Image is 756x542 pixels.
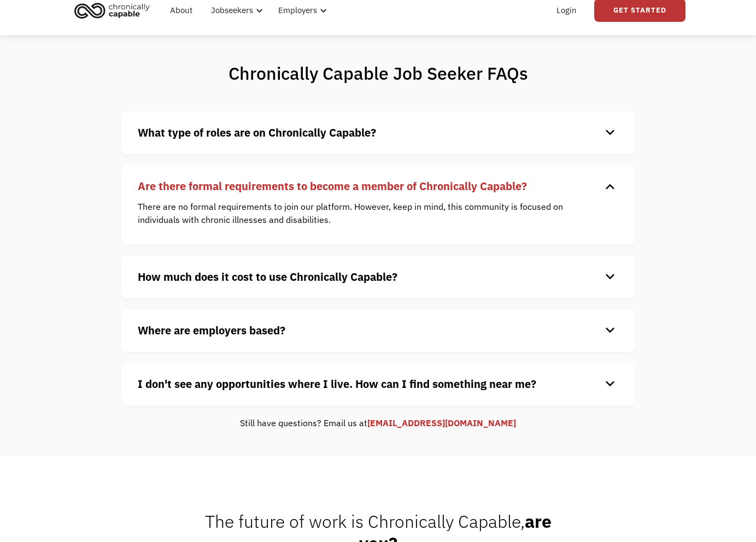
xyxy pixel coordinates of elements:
strong: How much does it cost to use Chronically Capable? [138,269,397,284]
strong: I don't see any opportunities where I live. How can I find something near me? [138,376,536,391]
p: There are no formal requirements to join our platform. However, keep in mind, this community is f... [138,200,602,226]
div: keyboard_arrow_down [601,125,619,141]
div: keyboard_arrow_down [601,178,619,195]
div: Still have questions? Email us at [121,416,635,429]
strong: Are there formal requirements to become a member of Chronically Capable? [138,179,527,193]
a: [EMAIL_ADDRESS][DOMAIN_NAME] [367,417,516,428]
div: keyboard_arrow_down [601,269,619,285]
strong: What type of roles are on Chronically Capable? [138,125,376,140]
strong: Where are employers based? [138,323,285,338]
div: keyboard_arrow_down [601,322,619,339]
div: Jobseekers [211,4,253,17]
h1: Chronically Capable Job Seeker FAQs [185,62,571,84]
div: Employers [278,4,317,17]
div: keyboard_arrow_down [601,376,619,392]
